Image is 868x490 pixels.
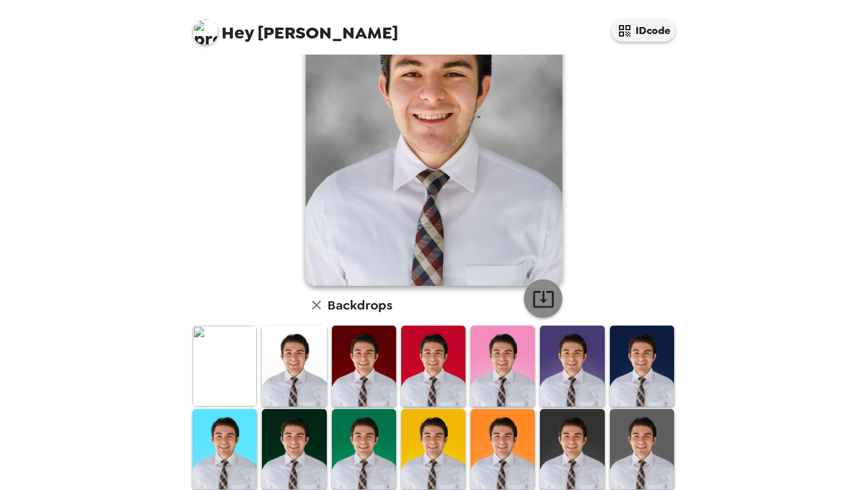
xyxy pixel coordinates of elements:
button: IDcode [611,19,675,42]
h6: Backdrops [327,295,392,315]
img: Original [193,326,257,406]
span: [PERSON_NAME] [193,13,398,42]
img: profile pic [193,19,218,45]
span: Hey [221,21,254,44]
